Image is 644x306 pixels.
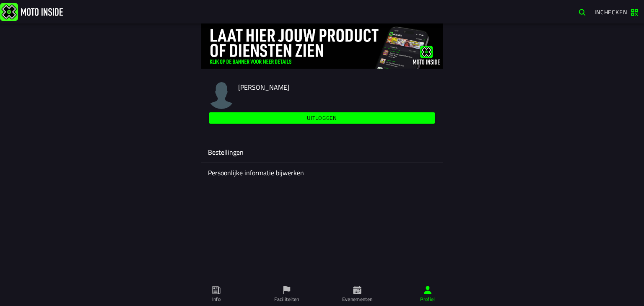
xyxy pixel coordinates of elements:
ion-label: Bestellingen [208,147,436,157]
span: Inchecken [595,8,627,16]
a: Inchecken [590,5,642,19]
ion-label: Evenementen [342,296,373,303]
img: user-profile-image [208,82,235,109]
ion-label: Faciliteiten [274,296,299,303]
ion-label: Persoonlijke informatie bijwerken [208,168,436,178]
ion-button: Uitloggen [209,112,435,124]
img: 4Lg0uCZZgYSq9MW2zyHRs12dBiEH1AZVHKMOLPl0.jpg [201,23,443,69]
ion-label: Info [212,296,221,303]
ion-label: Profiel [420,296,435,303]
span: [PERSON_NAME] [238,82,289,92]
